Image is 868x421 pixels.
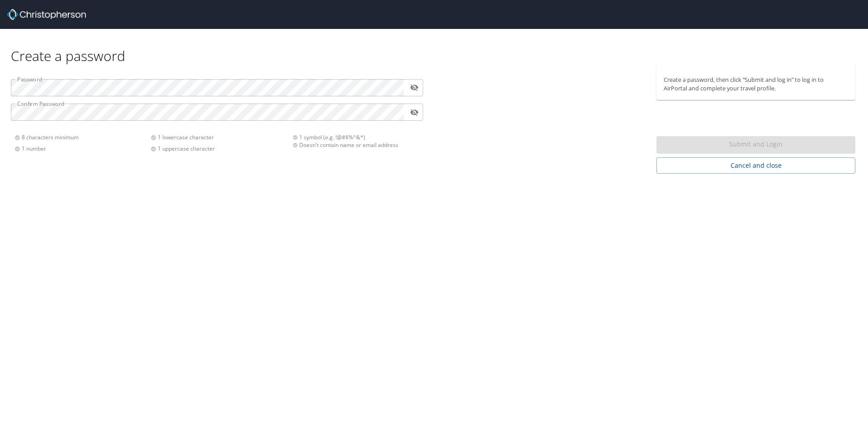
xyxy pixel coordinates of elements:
[11,29,857,65] div: Create a password
[292,133,418,141] div: 1 symbol (e.g. !@#$%^&*)
[407,80,421,95] button: toggle password visibility
[656,157,855,174] button: Cancel and close
[664,76,848,93] p: Create a password, then click “Submit and log in” to log in to AirPortal and complete your travel...
[14,145,151,152] div: 1 number
[14,133,151,141] div: 8 characters minimum
[151,133,287,141] div: 1 lowercase character
[664,160,848,171] span: Cancel and close
[151,145,287,152] div: 1 uppercase character
[407,105,421,119] button: toggle password visibility
[7,9,86,20] img: Christopherson_logo_rev.png
[292,141,418,149] div: Doesn't contain name or email address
